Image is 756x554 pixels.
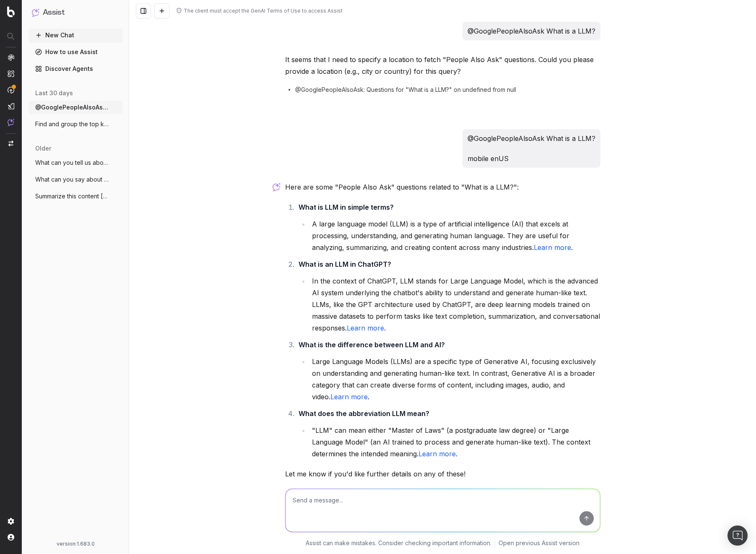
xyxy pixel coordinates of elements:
[468,133,595,144] p: @GooglePeopleAlsoAsk What is a LLM?
[309,275,600,334] li: In the context of ChatGPT, LLM stands for Large Language Model, which is the advanced AI system u...
[309,356,600,403] li: Large Language Models (LLMs) are a specific type of Generative AI, focusing exclusively on unders...
[32,8,39,16] img: Assist
[285,181,600,193] p: Here are some "People Also Ask" questions related to "What is a LLM?":
[8,119,14,126] img: Assist
[299,341,445,349] strong: What is the difference between LLM and AI?
[499,539,579,547] a: Open previous Assist version
[35,175,109,184] span: What can you say about [PERSON_NAME]? H
[8,534,14,541] img: My account
[29,117,122,131] button: Find and group the top keywords for hack
[35,120,109,128] span: Find and group the top keywords for hack
[29,190,122,203] button: Summarize this content [URL][PERSON_NAME]
[306,539,491,547] p: Assist can make mistakes. Consider checking important information.
[299,260,391,268] strong: What is an LLM in ChatGPT?
[29,45,122,59] a: How to use Assist
[32,541,119,547] div: version: 1.683.0
[309,424,600,460] li: "LLM" can mean either "Master of Laws" (a postgraduate law degree) or "Large Language Model" (an ...
[8,140,13,146] img: Switch project
[8,103,14,109] img: Studio
[8,54,14,61] img: Analytics
[43,7,65,18] h1: Assist
[299,203,394,211] strong: What is LLM in simple terms?
[32,7,119,18] button: Assist
[468,153,595,164] p: mobile enUS
[295,86,516,94] span: @GooglePeopleAlsoAsk: Questions for "What is a LLM?" on undefined from null
[347,324,384,332] a: Learn more
[330,393,368,401] a: Learn more
[309,218,600,253] li: A large language model (LLM) is a type of artificial intelligence (AI) that excels at processing,...
[29,62,122,75] a: Discover Agents
[35,103,109,112] span: @GooglePeopleAlsoAsk What is a LLM?
[285,468,600,480] p: Let me know if you'd like further details on any of these!
[29,173,122,186] button: What can you say about [PERSON_NAME]? H
[273,183,281,191] img: Botify assist logo
[299,409,429,418] strong: What does the abbreviation LLM mean?
[7,6,15,17] img: Botify logo
[727,525,748,546] div: Open Intercom Messenger
[184,8,343,14] div: The client must accept the GenAI Terms of Use to access Assist
[29,29,122,42] button: New Chat
[8,86,14,94] img: Activation
[29,156,122,169] button: What can you tell us about [PERSON_NAME]
[35,192,109,200] span: Summarize this content [URL][PERSON_NAME]
[35,159,109,167] span: What can you tell us about [PERSON_NAME]
[35,144,51,153] span: older
[468,25,595,37] p: @GooglePeopleAlsoAsk What is a LLM?
[8,518,14,525] img: Setting
[35,89,73,97] span: last 30 days
[534,243,571,252] a: Learn more
[8,70,14,77] img: Intelligence
[29,101,122,114] button: @GooglePeopleAlsoAsk What is a LLM?
[285,54,600,77] p: It seems that I need to specify a location to fetch "People Also Ask" questions. Could you please...
[418,450,456,458] a: Learn more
